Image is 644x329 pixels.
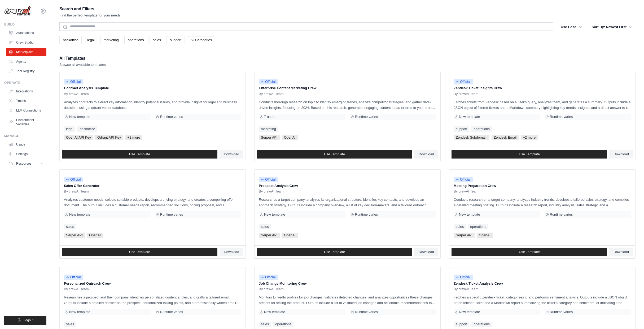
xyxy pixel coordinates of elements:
[454,177,473,182] span: Official
[59,36,82,44] a: backoffice
[273,322,293,327] a: operations
[124,36,147,44] a: operations
[187,36,215,44] a: All Categories
[259,294,436,306] p: Monitors LinkedIn profiles for job changes, validates detected changes, and analyzes opportunitie...
[64,294,241,306] p: Researches a prospect and their company, identifies personalized content angles, and crafts a tai...
[589,22,636,32] button: Sort By: Newest First
[6,159,46,168] button: Resources
[519,250,540,254] span: Use Template
[609,248,633,256] a: Download
[220,248,243,256] a: Download
[6,67,46,75] a: Tool Registry
[324,250,345,254] span: Use Template
[224,152,239,156] span: Download
[459,310,480,314] span: New template
[64,183,241,189] p: Sales Offer Generator
[62,150,217,159] a: Use Template
[257,248,412,256] a: Use Template
[454,92,479,96] span: By crewAI Team
[257,150,412,159] a: Use Template
[64,275,83,280] span: Official
[64,224,76,229] a: sales
[550,310,573,314] span: Runtime varies
[259,233,280,238] span: Serper API
[454,287,479,291] span: By crewAI Team
[282,135,298,140] span: OpenAI
[16,161,31,166] span: Resources
[6,97,46,105] a: Traces
[62,248,217,256] a: Use Template
[259,189,284,194] span: By crewAI Team
[454,99,631,110] p: Fetches tickets from Zendesk based on a user's query, analyzes them, and generates a summary. Out...
[220,150,243,159] a: Download
[69,212,90,217] span: New template
[64,99,241,110] p: Analyzes contracts to extract key information, identify potential issues, and provide insights fo...
[59,13,121,18] p: Find the perfect template for your needs
[6,29,46,37] a: Automations
[282,233,298,238] span: OpenAI
[414,150,438,159] a: Download
[64,281,241,286] p: Personalized Outreach Crew
[150,36,164,44] a: sales
[6,38,46,47] a: Crew Studio
[454,275,473,280] span: Official
[259,224,271,229] a: sales
[64,135,93,140] span: OpenAI API Key
[550,115,573,119] span: Runtime varies
[477,233,493,238] span: OpenAI
[4,6,31,16] img: Logo
[454,86,631,91] p: Zendesk Ticket Insights Crew
[64,287,89,291] span: By crewAI Team
[264,115,275,119] span: 7 users
[419,250,434,254] span: Download
[4,81,46,85] div: Operate
[6,116,46,129] a: Environment Variables
[259,86,436,91] p: Enterprise Content Marketing Crew
[259,322,271,327] a: sales
[452,248,607,256] a: Use Template
[69,310,90,314] span: New template
[355,310,378,314] span: Runtime varies
[6,57,46,66] a: Agents
[64,79,83,84] span: Official
[519,152,540,156] span: Use Template
[259,92,284,96] span: By crewAI Team
[64,126,75,132] a: legal
[355,212,378,217] span: Runtime varies
[160,310,183,314] span: Runtime varies
[64,197,241,208] p: Analyzes customer needs, selects suitable products, develops a pricing strategy, and creates a co...
[492,135,519,140] span: Zendesk Email
[4,134,46,138] div: Manage
[69,115,90,119] span: New template
[454,135,489,140] span: Zendesk Subdomain
[4,316,46,325] button: Logout
[77,126,97,132] a: backoffice
[454,233,475,238] span: Serper API
[64,233,85,238] span: Serper API
[224,250,239,254] span: Download
[160,115,183,119] span: Runtime varies
[84,36,98,44] a: legal
[259,287,284,291] span: By crewAI Team
[129,152,150,156] span: Use Template
[419,152,434,156] span: Download
[6,48,46,56] a: Marketplace
[6,140,46,149] a: Usage
[471,126,492,132] a: operations
[64,322,76,327] a: sales
[64,189,89,194] span: By crewAI Team
[24,318,33,322] span: Logout
[454,189,479,194] span: By crewAI Team
[614,152,629,156] span: Download
[454,294,631,306] p: Fetches a specific Zendesk ticket, categorizes it, and performs sentiment analysis. Outputs inclu...
[471,322,492,327] a: operations
[459,212,480,217] span: New template
[6,150,46,158] a: Settings
[160,212,183,217] span: Runtime varies
[259,197,436,208] p: Researches a target company, analyzes its organizational structure, identifies key contacts, and ...
[324,152,345,156] span: Use Template
[259,177,278,182] span: Official
[454,224,466,229] a: sales
[59,55,106,62] h2: All Templates
[454,126,469,132] a: support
